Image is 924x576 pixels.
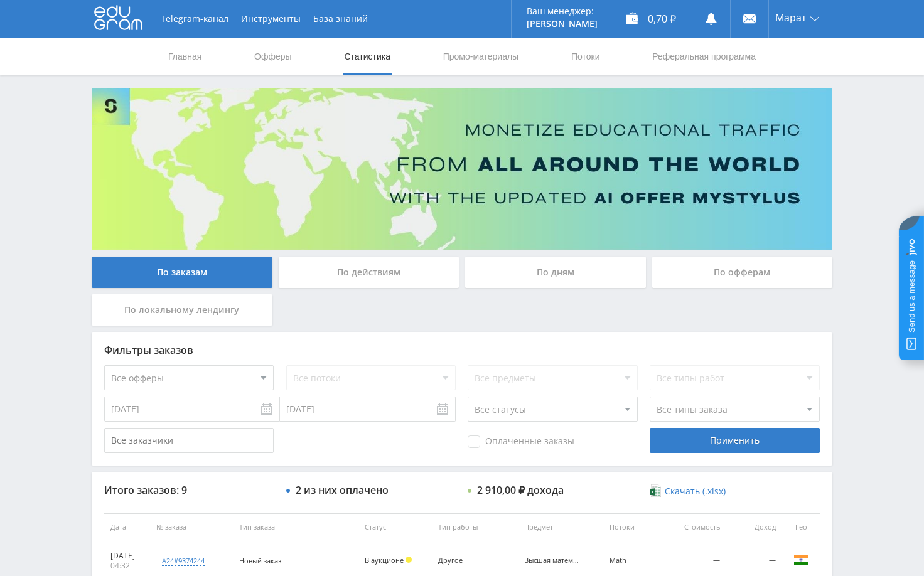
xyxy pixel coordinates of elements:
div: Применить [650,428,819,453]
div: По офферам [652,257,833,288]
th: № заказа [150,513,232,541]
span: Марат [775,13,807,23]
div: Другое [438,557,495,565]
input: Все заказчики [104,428,274,453]
span: Холд [406,557,412,563]
a: Главная [167,38,203,75]
a: Офферы [253,38,293,75]
img: ind.png [793,552,808,567]
th: Предмет [518,513,603,541]
th: Гео [782,513,820,541]
span: Оплаченные заказы [468,435,574,448]
a: Потоки [570,38,601,75]
th: Доход [726,513,782,541]
a: Статистика [343,38,392,75]
div: По локальному лендингу [92,294,272,326]
th: Стоимость [666,513,726,541]
th: Статус [358,513,432,541]
a: Промо-материалы [442,38,520,75]
th: Дата [104,513,150,541]
th: Потоки [603,513,666,541]
div: 2 910,00 ₽ дохода [477,484,564,496]
div: По дням [465,257,646,288]
th: Тип работы [432,513,517,541]
img: xlsx [650,484,660,497]
span: Новый заказ [239,556,281,565]
div: По заказам [92,257,272,288]
p: Ваш менеджер: [527,6,598,16]
div: Math [610,557,660,565]
span: Скачать (.xlsx) [665,486,726,496]
div: [DATE] [110,551,144,561]
div: Итого заказов: 9 [104,484,274,496]
div: Фильтры заказов [104,344,820,356]
div: 2 из них оплачено [296,484,389,496]
div: Высшая математика [524,557,581,565]
span: В аукционе [365,555,404,565]
p: [PERSON_NAME] [527,19,598,29]
div: 04:32 [110,561,144,571]
th: Тип заказа [233,513,358,541]
div: a24#9374244 [162,556,205,566]
div: По действиям [279,257,459,288]
a: Скачать (.xlsx) [650,485,725,498]
img: Banner [92,88,832,250]
a: Реферальная программа [651,38,757,75]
